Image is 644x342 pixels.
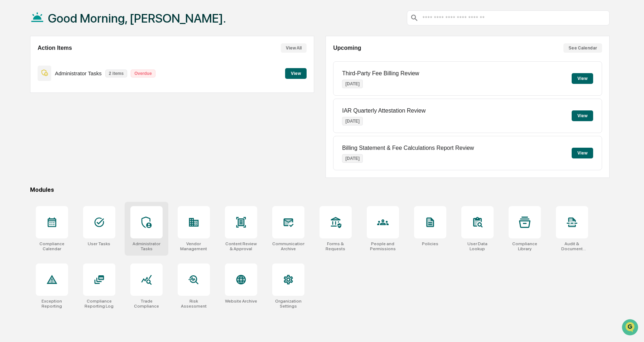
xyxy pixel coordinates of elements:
a: 🖐️Preclearance [4,87,49,100]
div: Website Archive [225,299,257,304]
span: Pylon [71,122,87,127]
div: People and Permissions [367,241,399,251]
div: Compliance Calendar [36,241,68,251]
span: Preclearance [14,90,46,98]
a: View [285,70,307,76]
div: User Tasks [88,241,110,246]
p: [DATE] [342,117,363,125]
div: Policies [422,241,438,246]
div: Audit & Document Logs [556,241,588,251]
div: User Data Lookup [461,241,494,251]
h2: Upcoming [333,45,361,51]
div: 🗄️ [52,91,58,97]
div: Exception Reporting [36,299,68,309]
div: Trade Compliance [130,299,163,309]
p: Billing Statement & Fee Calculations Report Review [342,145,474,151]
button: View All [281,43,307,53]
iframe: Open customer support [621,318,640,338]
div: Administrator Tasks [130,241,163,251]
p: IAR Quarterly Attestation Review [342,108,426,114]
button: View [572,148,593,158]
a: 🔎Data Lookup [4,101,48,114]
p: How can we help? [7,15,130,27]
button: View [285,68,307,79]
p: [DATE] [342,154,363,163]
p: Overdue [131,70,155,77]
span: Attestations [59,90,89,98]
div: Content Review & Approval [225,241,257,251]
div: 🖐️ [7,91,13,97]
div: Communications Archive [272,241,304,251]
div: Compliance Reporting Log [83,299,115,309]
p: 2 items [105,70,127,77]
div: Start new chat [24,55,117,62]
button: See Calendar [563,43,602,53]
div: Compliance Library [509,241,541,251]
h2: Action Items [38,45,72,51]
p: Third-Party Fee Billing Review [342,70,419,77]
div: Risk Assessment [178,299,210,309]
img: 1746055101610-c473b297-6a78-478c-a979-82029cc54cd1 [7,55,20,68]
button: View [572,73,593,84]
button: Start new chat [122,57,130,66]
div: Modules [30,186,610,193]
p: [DATE] [342,80,363,88]
div: We're available if you need us! [24,62,91,68]
span: Data Lookup [14,104,45,111]
a: 🗄️Attestations [49,87,92,100]
div: Organization Settings [272,299,304,309]
div: Vendor Management [178,241,210,251]
button: View [572,110,593,121]
div: 🔎 [7,105,13,110]
div: Forms & Requests [319,241,352,251]
h1: Good Morning, [PERSON_NAME]. [48,11,226,25]
p: Administrator Tasks [55,70,102,76]
a: Powered byPylon [51,121,87,127]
